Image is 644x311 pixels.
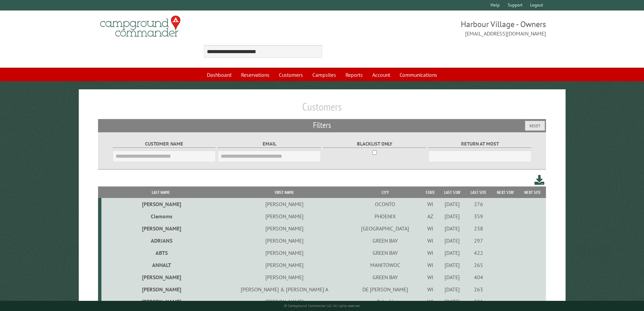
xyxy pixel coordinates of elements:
[349,198,422,210] td: OCONTO
[428,140,531,148] label: Return at most
[466,222,492,235] td: 238
[422,210,439,222] td: AZ
[519,186,546,198] th: Next Site
[349,271,422,283] td: GREEN BAY
[220,222,348,235] td: [PERSON_NAME]
[220,235,348,247] td: [PERSON_NAME]
[275,68,307,81] a: Customers
[341,68,367,81] a: Reports
[349,186,422,198] th: City
[101,222,221,235] td: [PERSON_NAME]
[349,210,422,222] td: PHOENIX
[203,68,236,81] a: Dashboard
[466,271,492,283] td: 404
[422,247,439,259] td: WI
[440,262,464,268] div: [DATE]
[101,186,221,198] th: Last Name
[349,259,422,271] td: MANITOWOC
[322,19,546,38] span: Harbour Village - Owners [EMAIL_ADDRESS][DOMAIN_NAME]
[220,186,348,198] th: First Name
[466,198,492,210] td: 276
[466,210,492,222] td: 359
[440,249,464,256] div: [DATE]
[220,295,348,308] td: [PERSON_NAME]
[101,247,221,259] td: ABTS
[466,259,492,271] td: 265
[525,121,545,131] button: Reset
[422,283,439,295] td: WI
[220,210,348,222] td: [PERSON_NAME]
[220,247,348,259] td: [PERSON_NAME]
[440,286,464,293] div: [DATE]
[113,140,216,148] label: Customer Name
[349,235,422,247] td: GREEN BAY
[440,298,464,305] div: [DATE]
[349,295,422,308] td: Pulaski
[218,140,321,148] label: Email
[220,271,348,283] td: [PERSON_NAME]
[422,198,439,210] td: WI
[101,235,221,247] td: ADRIANS
[534,174,544,186] a: Download this customer list (.csv)
[422,186,439,198] th: State
[101,283,221,295] td: [PERSON_NAME]
[439,186,466,198] th: Last Stay
[422,271,439,283] td: WI
[98,13,183,40] img: Campground Commander
[101,259,221,271] td: ANHALT
[237,68,273,81] a: Reservations
[101,271,221,283] td: [PERSON_NAME]
[396,68,441,81] a: Communications
[422,259,439,271] td: WI
[440,237,464,244] div: [DATE]
[422,235,439,247] td: WI
[440,213,464,220] div: [DATE]
[492,186,519,198] th: Next Stay
[101,210,221,222] td: Clemoms
[466,295,492,308] td: 221
[440,225,464,232] div: [DATE]
[422,295,439,308] td: WI
[220,259,348,271] td: [PERSON_NAME]
[440,201,464,207] div: [DATE]
[368,68,394,81] a: Account
[101,198,221,210] td: [PERSON_NAME]
[308,68,340,81] a: Campsites
[98,100,546,119] h1: Customers
[101,295,221,308] td: [PERSON_NAME]
[466,235,492,247] td: 297
[466,283,492,295] td: 263
[349,283,422,295] td: DE [PERSON_NAME]
[98,119,546,132] h2: Filters
[220,283,348,295] td: [PERSON_NAME] & [PERSON_NAME] A
[422,222,439,235] td: WI
[284,304,360,308] small: © Campground Commander LLC. All rights reserved.
[220,198,348,210] td: [PERSON_NAME]
[323,140,426,148] label: Blacklist only
[349,222,422,235] td: [GEOGRAPHIC_DATA]
[466,247,492,259] td: 422
[440,274,464,281] div: [DATE]
[466,186,492,198] th: Last Site
[349,247,422,259] td: GREEN BAY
